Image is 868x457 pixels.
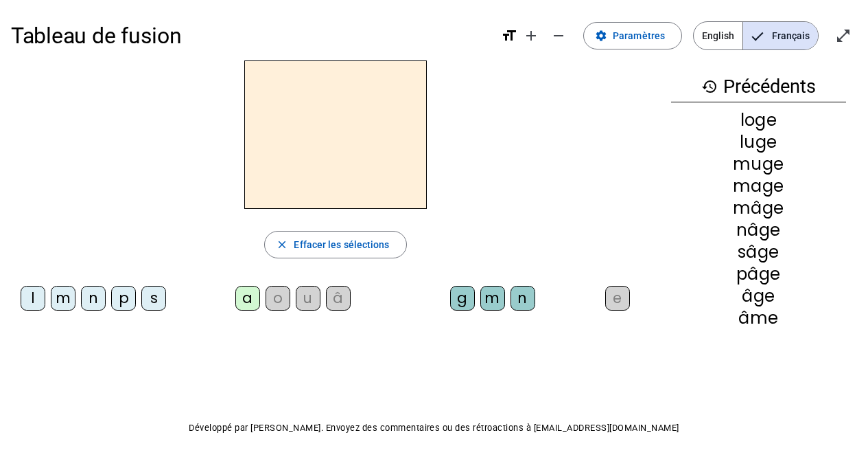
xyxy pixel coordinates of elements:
[743,22,818,49] span: Français
[701,78,718,95] mat-icon: history
[671,244,846,260] div: sâge
[517,22,545,49] button: Augmenter la taille de la police
[671,134,846,151] div: luge
[266,286,290,311] div: o
[296,286,320,311] div: u
[605,286,630,311] div: e
[835,27,852,44] mat-icon: open_in_full
[671,71,846,102] h3: Précédents
[613,27,665,44] span: Paramètres
[694,22,742,49] span: English
[141,286,166,311] div: s
[450,286,475,311] div: g
[523,27,539,44] mat-icon: add
[595,30,607,42] mat-icon: settings
[671,200,846,216] div: mâge
[671,222,846,238] div: nâge
[583,22,682,49] button: Paramètres
[111,286,136,311] div: p
[276,238,288,251] mat-icon: close
[294,236,389,253] span: Effacer les sélections
[11,420,857,436] p: Développé par [PERSON_NAME]. Envoyez des commentaires ou des rétroactions à [EMAIL_ADDRESS][DOMAI...
[545,22,572,49] button: Diminuer la taille de la police
[326,286,351,311] div: â
[264,231,406,258] button: Effacer les sélections
[21,286,45,311] div: l
[81,286,106,311] div: n
[51,286,75,311] div: m
[480,286,505,311] div: m
[11,14,490,58] h1: Tableau de fusion
[693,21,819,50] mat-button-toggle-group: Language selection
[235,286,260,311] div: a
[671,266,846,282] div: pâge
[671,112,846,129] div: loge
[671,288,846,304] div: âge
[671,156,846,172] div: muge
[511,286,535,311] div: n
[671,178,846,194] div: mage
[830,22,857,49] button: Entrer en plein écran
[550,27,567,44] mat-icon: remove
[501,27,517,44] mat-icon: format_size
[671,310,846,326] div: âme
